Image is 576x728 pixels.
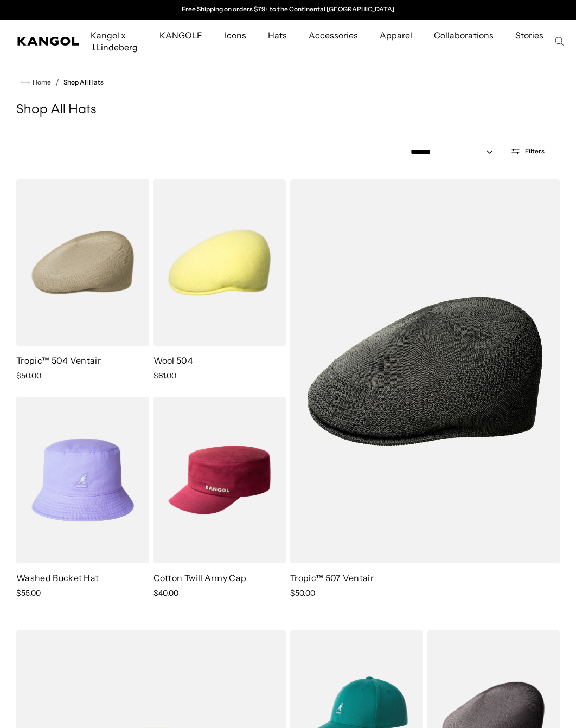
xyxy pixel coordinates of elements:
a: Hats [257,20,298,51]
span: Home [30,79,51,86]
a: Shop All Hats [63,79,104,86]
p: Washed Bucket Hat [16,572,149,584]
span: Apparel [380,20,412,51]
span: Hats [268,20,287,51]
img: color-iced-lilac [16,397,149,563]
img: color-butter-chiffon [153,179,286,346]
a: Icons [214,20,257,51]
span: KANGOLF [159,20,202,51]
span: Icons [225,20,246,51]
p: Wool 504 [153,355,286,366]
img: color-cliff [290,179,560,563]
a: Apparel [369,20,423,51]
span: Filters [525,147,545,155]
span: Stories [515,20,543,63]
p: Cotton Twill Army Cap [153,572,286,584]
p: Tropic™ 504 Ventair [16,355,149,366]
span: Accessories [309,20,358,51]
a: Kangol x J.Lindeberg [80,20,149,63]
span: Collaborations [434,20,493,51]
slideshow-component: Announcement bar [176,5,400,14]
div: 1 of 2 [176,5,400,14]
span: $50.00 [16,371,41,381]
li: / [51,76,59,89]
div: Announcement [176,5,400,14]
a: KANGOLF [149,20,213,51]
h1: Shop All Hats [16,102,560,118]
a: Home [21,78,51,87]
span: $55.00 [16,588,41,598]
img: color-beige [16,179,149,346]
a: Free Shipping on orders $79+ to the Continental [GEOGRAPHIC_DATA] [182,5,395,13]
summary: Search here [554,36,564,46]
a: Stories [504,20,554,63]
a: Accessories [298,20,369,51]
a: Kangol [17,37,80,46]
img: color-cardinal [153,397,286,563]
span: $61.00 [153,371,176,381]
p: Tropic™ 507 Ventair [290,572,560,584]
span: $50.00 [290,588,315,598]
button: Filters [504,146,551,156]
span: Kangol x J.Lindeberg [91,20,138,63]
a: Collaborations [423,20,504,51]
span: $40.00 [153,588,178,598]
